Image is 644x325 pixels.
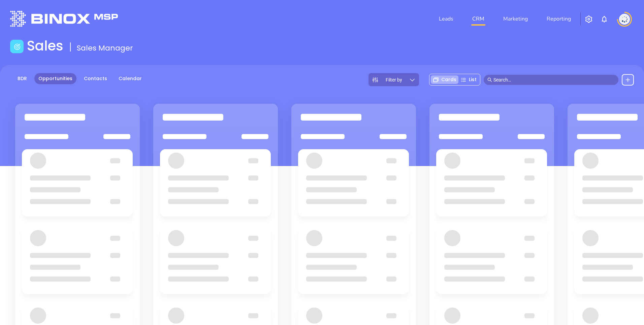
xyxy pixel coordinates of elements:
[469,76,477,83] span: List
[441,76,456,83] span: Cards
[10,11,118,27] img: logo
[470,12,487,26] a: CRM
[386,77,402,82] span: Filter by
[115,73,146,84] a: Calendar
[77,43,133,53] span: Sales Manager
[436,12,456,26] a: Leads
[80,73,111,84] a: Contacts
[27,38,63,54] h1: Sales
[34,73,76,84] a: Opportunities
[544,12,574,26] a: Reporting
[600,15,608,23] img: iconNotification
[585,15,593,23] img: iconSetting
[13,73,31,84] a: BDR
[487,77,492,82] span: search
[493,76,615,84] input: Search…
[501,12,530,26] a: Marketing
[619,14,630,25] img: user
